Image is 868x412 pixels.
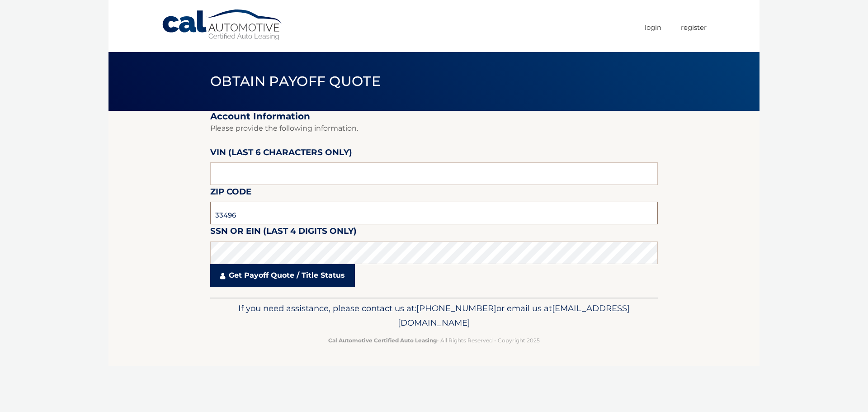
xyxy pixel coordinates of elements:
[161,9,283,41] a: Cal Automotive
[210,264,355,287] a: Get Payoff Quote / Title Status
[645,20,661,35] a: Login
[210,224,357,241] label: SSN or EIN (last 4 digits only)
[210,73,381,90] span: Obtain Payoff Quote
[210,185,251,202] label: Zip Code
[416,303,496,313] span: [PHONE_NUMBER]
[210,111,658,122] h2: Account Information
[210,146,352,162] label: VIN (last 6 characters only)
[210,122,658,135] p: Please provide the following information.
[216,301,652,330] p: If you need assistance, please contact us at: or email us at
[328,337,437,344] strong: Cal Automotive Certified Auto Leasing
[216,336,652,345] p: - All Rights Reserved - Copyright 2025
[681,20,707,35] a: Register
